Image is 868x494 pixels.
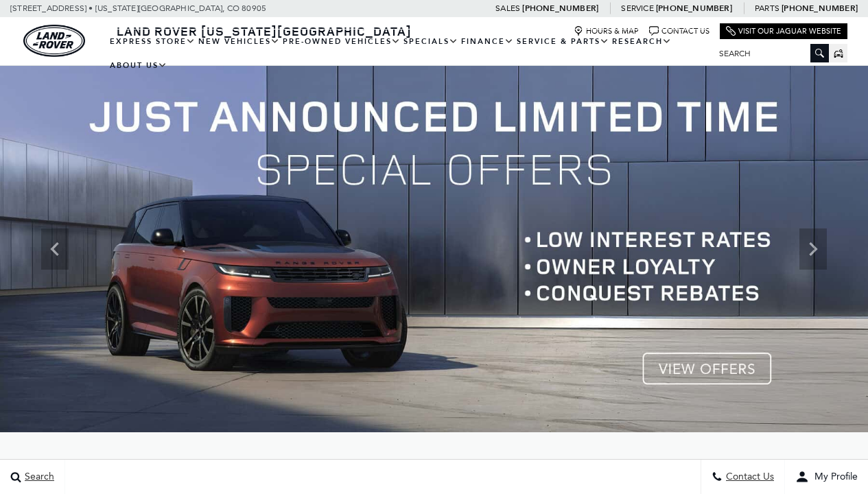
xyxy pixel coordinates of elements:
[723,471,774,483] span: Contact Us
[656,3,732,14] a: [PHONE_NUMBER]
[649,26,709,36] a: Contact Us
[10,3,266,13] a: [STREET_ADDRESS] • [US_STATE][GEOGRAPHIC_DATA], CO 80905
[108,30,709,78] nav: Main Navigation
[21,471,54,483] span: Search
[23,25,85,57] a: land-rover
[782,3,858,14] a: [PHONE_NUMBER]
[709,45,829,62] input: Search
[117,23,412,39] span: Land Rover [US_STATE][GEOGRAPHIC_DATA]
[574,26,639,36] a: Hours & Map
[611,30,673,54] a: Research
[785,460,868,494] button: user-profile-menu
[515,30,611,54] a: Service & Parts
[621,3,653,13] span: Service
[522,3,598,14] a: [PHONE_NUMBER]
[108,54,169,78] a: About Us
[281,30,402,54] a: Pre-Owned Vehicles
[809,471,858,483] span: My Profile
[23,25,85,57] img: Land Rover
[755,3,779,13] span: Parts
[402,30,460,54] a: Specials
[108,30,197,54] a: EXPRESS STORE
[460,30,515,54] a: Finance
[197,30,281,54] a: New Vehicles
[726,26,841,36] a: Visit Our Jaguar Website
[495,3,520,13] span: Sales
[108,23,420,39] a: Land Rover [US_STATE][GEOGRAPHIC_DATA]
